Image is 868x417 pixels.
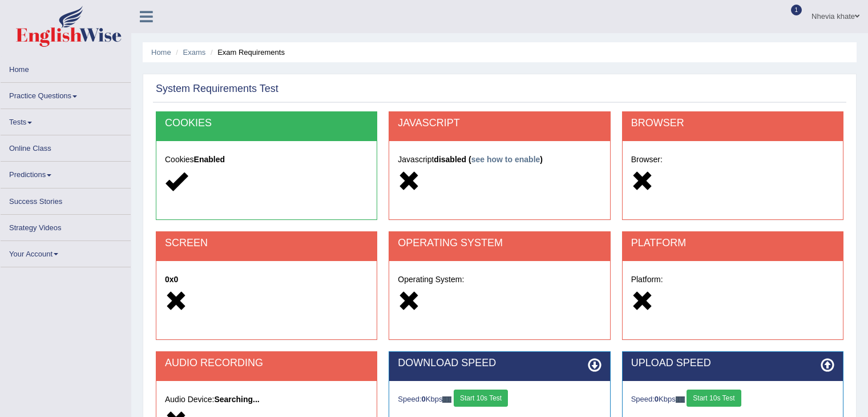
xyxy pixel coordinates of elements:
[165,358,368,369] h2: AUDIO RECORDING
[398,238,601,249] h2: OPERATING SYSTEM
[631,358,834,369] h2: UPLOAD SPEED
[398,358,601,369] h2: DOWNLOAD SPEED
[1,135,131,158] a: Online Class
[454,390,508,407] button: Start 10s Test
[1,57,131,79] a: Home
[151,48,171,57] a: Home
[676,396,685,403] img: ajax-loader-fb-connection.gif
[631,238,834,249] h2: PLATFORM
[165,118,368,129] h2: COOKIES
[655,395,659,403] strong: 0
[1,215,131,237] a: Strategy Videos
[1,83,131,105] a: Practice Questions
[471,155,540,164] a: see how to enable
[214,395,259,404] strong: Searching...
[165,395,368,404] h5: Audio Device:
[398,118,601,129] h2: JAVASCRIPT
[442,396,451,403] img: ajax-loader-fb-connection.gif
[631,118,834,129] h2: BROWSER
[791,5,802,15] span: 1
[398,275,601,284] h5: Operating System:
[165,238,368,249] h2: SCREEN
[631,275,834,284] h5: Platform:
[1,189,131,211] a: Success Stories
[183,48,206,57] a: Exams
[434,155,543,164] strong: disabled ( )
[631,155,834,164] h5: Browser:
[156,83,278,95] h2: System Requirements Test
[1,162,131,184] a: Predictions
[208,47,285,58] li: Exam Requirements
[398,390,601,410] div: Speed: Kbps
[1,241,131,263] a: Your Account
[687,390,741,407] button: Start 10s Test
[194,155,225,164] strong: Enabled
[165,155,368,164] h5: Cookies
[1,109,131,131] a: Tests
[165,275,178,284] strong: 0x0
[422,395,426,403] strong: 0
[631,390,834,410] div: Speed: Kbps
[398,155,601,164] h5: Javascript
